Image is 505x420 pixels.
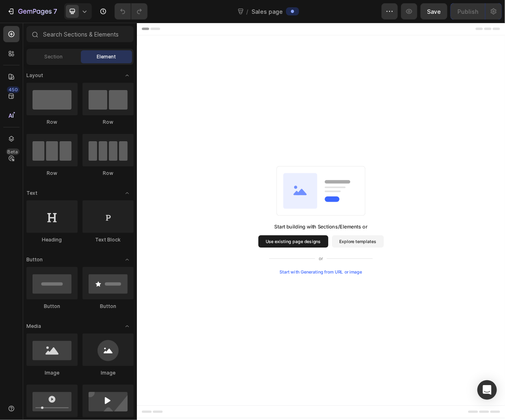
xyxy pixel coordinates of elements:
span: Text [26,190,37,197]
span: Layout [26,72,43,79]
div: Image [82,369,134,377]
span: Save [427,8,441,15]
div: Row [82,118,134,126]
button: 7 [3,3,61,19]
div: Button [82,303,134,310]
div: Beta [6,149,20,155]
span: Element [97,53,116,60]
div: Row [26,170,78,177]
span: Toggle open [121,187,134,200]
div: Start with Generating from URL or image [189,327,299,334]
div: Undo/Redo [115,3,147,19]
button: Use existing page designs [161,282,254,298]
div: Publish [457,7,478,16]
div: Open Intercom Messenger [477,380,497,400]
span: / [246,7,248,16]
div: 450 [7,86,20,93]
span: Toggle open [121,253,134,266]
div: Start building with Sections/Elements or [182,265,306,275]
span: Sales page [251,7,283,16]
span: Section [45,53,63,60]
button: Explore templates [258,282,327,298]
span: Toggle open [121,69,134,82]
div: Heading [26,236,78,243]
div: Text Block [82,236,134,243]
div: Row [82,170,134,177]
button: Save [420,3,447,19]
span: Toggle open [121,320,134,333]
p: 7 [53,6,57,16]
input: Search Sections & Elements [26,26,134,42]
span: Media [26,323,41,330]
span: Button [26,256,43,263]
button: Publish [451,3,485,19]
div: Button [26,303,78,310]
div: Image [26,369,78,377]
div: Row [26,118,78,126]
